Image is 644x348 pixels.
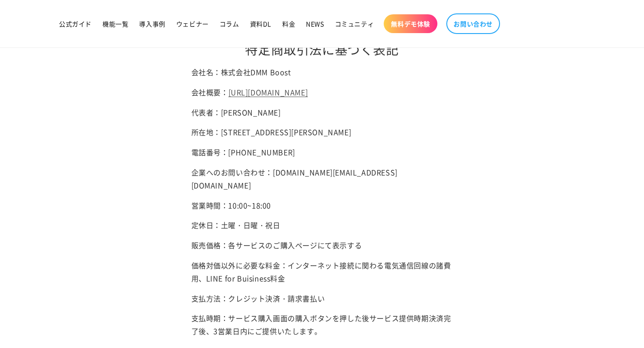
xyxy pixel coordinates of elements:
h1: 特定商取引法に基づく表記 [191,41,453,57]
a: 無料デモ体験 [384,14,437,33]
a: [URL][DOMAIN_NAME] [229,87,308,98]
p: 販売価格：各サービスのご購入ページにて表示する [191,239,453,252]
a: ウェビナー [171,14,214,33]
span: 機能一覧 [102,20,128,28]
a: 料金 [277,14,301,33]
span: 料金 [282,20,295,28]
span: コミュニティ [335,20,374,28]
a: 公式ガイド [54,14,97,33]
span: NEWS [306,20,324,28]
a: 資料DL [245,14,277,33]
p: 会社名：株式会社DMM Boost [191,66,453,79]
p: 営業時間：10:00~18:00 [191,199,453,212]
a: コラム [214,14,245,33]
a: お問い合わせ [446,13,500,34]
span: 公式ガイド [59,20,92,28]
p: 価格対価以外に必要な料金：インターネット接続に関わる電気通信回線の諸費用、LINE for Buisiness料金 [191,259,453,285]
p: 支払時期：サービス購入画面の購入ボタンを押した後サービス提供時期決済完了後、3営業日内にご提供いたします。 [191,312,453,338]
p: 所在地：[STREET_ADDRESS][PERSON_NAME] [191,126,453,139]
p: 定休日：土曜・日曜・祝日 [191,219,453,232]
p: 電話番号：[PHONE_NUMBER] [191,146,453,159]
span: お問い合わせ [453,20,493,28]
span: ウェビナー [176,20,209,28]
p: 代表者：[PERSON_NAME] [191,106,453,119]
span: 資料DL [250,20,271,28]
p: 会社概要： [191,86,453,99]
span: 無料デモ体験 [391,20,430,28]
a: コミュニティ [330,14,380,33]
span: コラム [220,20,239,28]
p: 企業へのお問い合わせ：[DOMAIN_NAME][EMAIL_ADDRESS][DOMAIN_NAME] [191,166,453,192]
p: 支払方法：クレジット決済・請求書払い [191,292,453,305]
span: 導入事例 [139,20,165,28]
a: 導入事例 [134,14,170,33]
a: 機能一覧 [97,14,134,33]
a: NEWS [301,14,329,33]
